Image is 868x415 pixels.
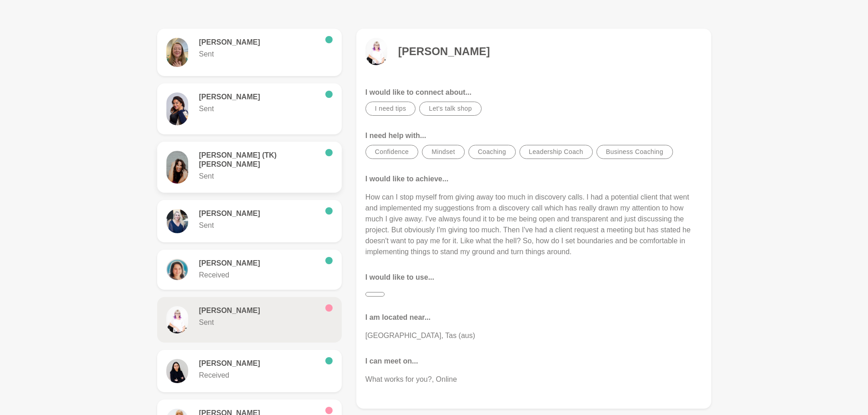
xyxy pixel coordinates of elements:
p: [GEOGRAPHIC_DATA], Tas (aus) [365,330,702,341]
p: I need help with... [365,130,702,141]
p: I would like to achieve... [365,174,702,184]
p: Sent [199,103,318,114]
h4: [PERSON_NAME] [398,45,490,58]
p: Sent [199,220,318,231]
h6: [PERSON_NAME] [199,359,318,368]
p: I would like to use... [365,272,702,283]
p: Sent [199,317,318,328]
p: What works for you?, Online [365,374,702,385]
h6: [PERSON_NAME] (TK) [PERSON_NAME] [199,151,318,169]
h6: [PERSON_NAME] [199,209,318,218]
p: Sent [199,49,318,60]
p: Received [199,270,318,281]
h6: [PERSON_NAME] [199,38,318,47]
p: Sent [199,171,318,182]
p: Received [199,370,318,381]
p: I am located near... [365,312,702,323]
p: I would like to connect about... [365,87,702,98]
p: I can meet on... [365,356,702,367]
h6: [PERSON_NAME] [199,92,318,102]
h6: [PERSON_NAME] [199,306,318,315]
p: How can I stop myself from giving away too much in discovery calls. I had a potential client that... [365,192,702,257]
h6: [PERSON_NAME] [199,259,318,268]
